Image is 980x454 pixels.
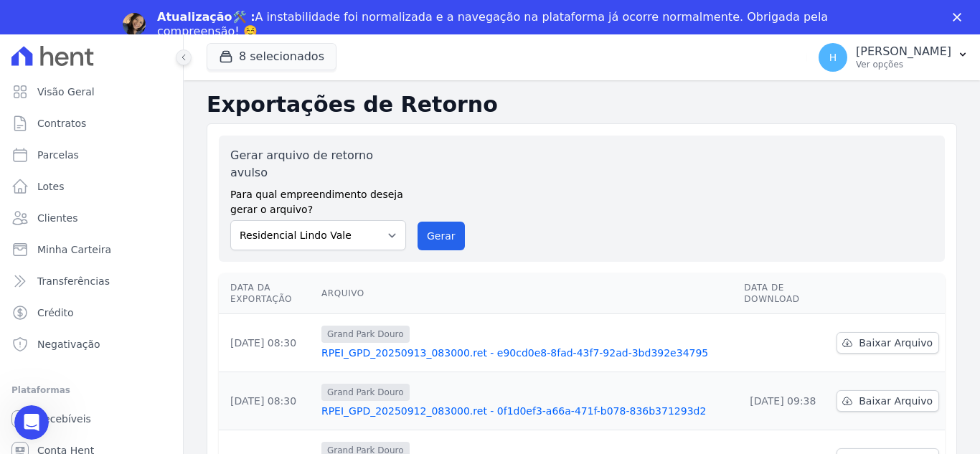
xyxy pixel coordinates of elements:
a: Contratos [6,109,177,138]
a: Parcelas [6,141,177,169]
span: Clientes [37,211,77,225]
a: RPEI_GPD_20250912_083000.ret - 0f1d0ef3-a66a-471f-b078-836b371293d2 [321,404,732,418]
button: Gerar [418,222,465,250]
b: Atualização🛠️ : [157,10,255,24]
a: Visão Geral [6,77,177,106]
th: Data da Exportação [219,273,316,314]
th: Data de Download [738,273,831,314]
span: Recebíveis [37,412,91,426]
div: Plataformas [11,382,171,399]
span: Visão Geral [37,85,95,99]
p: Ver opções [856,59,951,70]
a: Baixar Arquivo [837,390,939,412]
img: Profile image for Adriane [123,13,146,36]
td: [DATE] 08:30 [219,314,316,372]
span: Negativação [37,337,100,351]
span: Baixar Arquivo [859,394,933,408]
span: Crédito [37,306,74,320]
a: Clientes [6,204,177,232]
a: RPEI_GPD_20250913_083000.ret - e90cd0e8-8fad-43f7-92ad-3bd392e34795 [321,346,732,360]
span: Grand Park Douro [321,384,410,401]
span: Minha Carteira [37,242,111,257]
span: Grand Park Douro [321,326,410,343]
p: [PERSON_NAME] [856,44,951,59]
label: Para qual empreendimento deseja gerar o arquivo? [230,181,406,217]
a: Baixar Arquivo [837,332,939,354]
td: [DATE] 09:38 [738,372,831,430]
a: Transferências [6,267,177,295]
span: Lotes [37,179,65,194]
div: Fechar [953,13,967,22]
a: Lotes [6,172,177,201]
h2: Exportações de Retorno [207,92,957,118]
span: H [829,52,837,62]
label: Gerar arquivo de retorno avulso [230,147,406,181]
button: H [PERSON_NAME] Ver opções [807,37,980,77]
span: Baixar Arquivo [859,336,933,350]
span: Contratos [37,116,86,131]
span: Parcelas [37,148,79,162]
a: Minha Carteira [6,235,177,264]
iframe: Intercom live chat [14,405,49,440]
th: Arquivo [316,273,738,314]
a: Negativação [6,330,177,359]
span: Transferências [37,274,110,288]
td: [DATE] 08:30 [219,372,316,430]
a: Crédito [6,298,177,327]
div: A instabilidade foi normalizada e a navegação na plataforma já ocorre normalmente. Obrigada pela ... [157,10,834,39]
button: 8 selecionados [207,43,336,70]
a: Recebíveis [6,405,177,433]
